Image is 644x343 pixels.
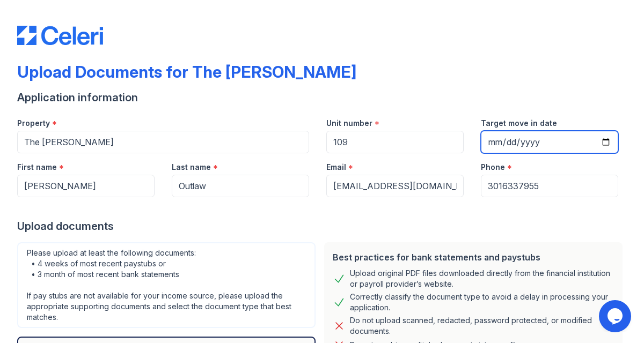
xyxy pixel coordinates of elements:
img: CE_Logo_Blue-a8612792a0a2168367f1c8372b55b34899dd931a85d93a1a3d3e32e68fde9ad4.png [17,26,103,45]
div: Please upload at least the following documents: • 4 weeks of most recent paystubs or • 3 month of... [17,242,316,328]
div: Upload original PDF files downloaded directly from the financial institution or payroll provider’... [350,268,614,289]
label: Phone [481,162,505,173]
label: Target move in date [481,118,557,129]
label: Property [17,118,50,129]
div: Application information [17,90,627,105]
label: Last name [172,162,211,173]
div: Best practices for bank statements and paystubs [333,251,614,264]
div: Upload Documents for The [PERSON_NAME] [17,62,356,81]
div: Do not upload scanned, redacted, password protected, or modified documents. [350,315,614,337]
label: First name [17,162,57,173]
label: Email [326,162,346,173]
div: Upload documents [17,219,627,234]
div: Correctly classify the document type to avoid a delay in processing your application. [350,292,614,313]
label: Unit number [326,118,372,129]
iframe: chat widget [599,300,633,332]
